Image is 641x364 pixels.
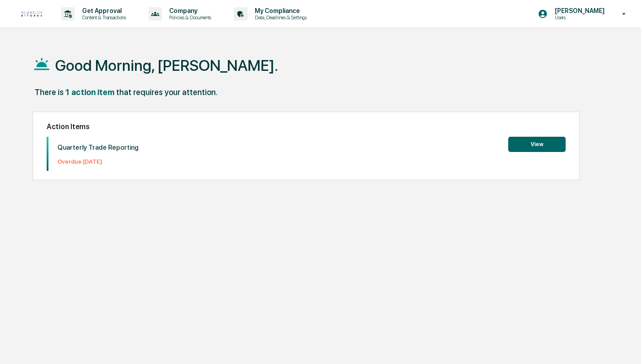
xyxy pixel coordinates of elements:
[65,87,114,97] div: 1 action item
[162,14,216,21] p: Policies & Documents
[35,87,64,97] div: There is
[248,7,311,14] p: My Compliance
[116,87,218,97] div: that requires your attention.
[248,14,311,21] p: Data, Deadlines & Settings
[508,137,566,152] button: View
[548,14,609,21] p: Users
[57,143,139,152] p: Quarterly Trade Reporting
[57,158,139,165] p: Overdue: [DATE]
[75,7,131,14] p: Get Approval
[162,7,216,14] p: Company
[548,7,609,14] p: [PERSON_NAME]
[508,139,566,148] a: View
[22,11,43,17] img: logo
[55,56,278,74] h1: Good Morning, [PERSON_NAME].
[75,14,131,21] p: Content & Transactions
[47,122,566,131] h2: Action Items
